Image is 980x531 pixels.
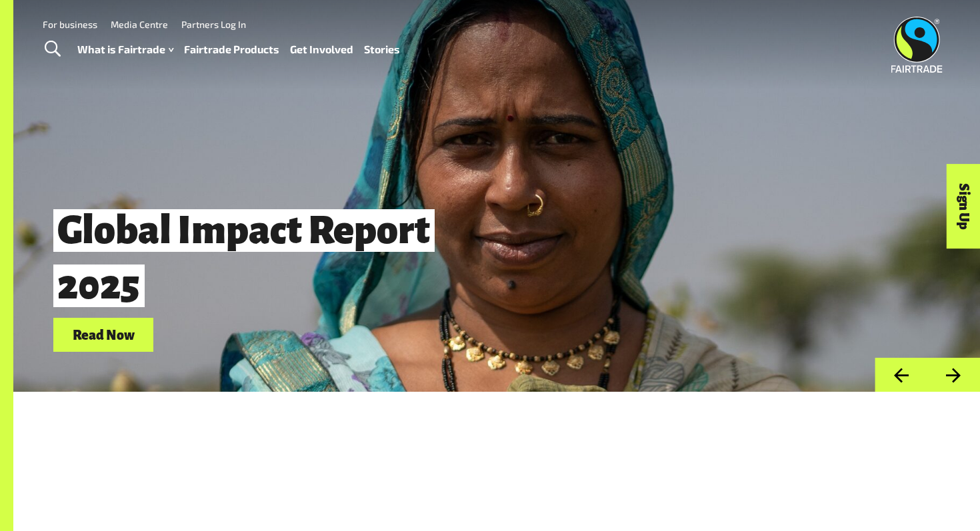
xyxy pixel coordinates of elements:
a: For business [43,19,97,30]
a: Read Now [53,318,153,352]
a: Get Involved [290,40,353,59]
a: What is Fairtrade [77,40,173,59]
a: Toggle Search [36,33,69,66]
span: Global Impact Report 2025 [53,209,435,307]
a: Fairtrade Products [184,40,279,59]
a: Media Centre [111,19,168,30]
button: Next [927,358,980,392]
a: Stories [364,40,400,59]
a: Partners Log In [181,19,246,30]
img: Fairtrade Australia New Zealand logo [891,17,943,73]
button: Previous [875,358,927,392]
